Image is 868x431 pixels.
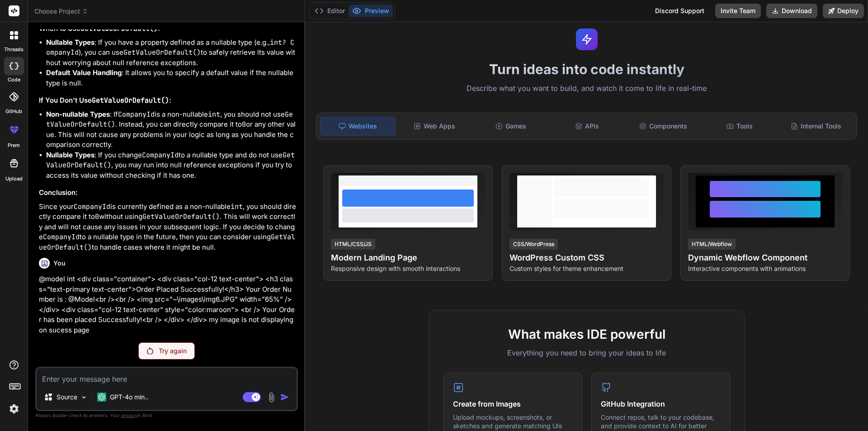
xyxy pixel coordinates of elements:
[142,151,179,160] code: CompanyId
[121,412,137,418] span: privacy
[474,117,548,136] div: Games
[231,202,243,211] code: int
[118,110,155,119] code: CompanyId
[110,393,148,402] p: GPT-4o min..
[142,212,220,221] code: GetValueOrDefault()
[320,117,396,136] div: Websites
[331,239,375,250] div: HTML/CSS/JS
[688,264,842,273] p: Interactive components with animations
[159,346,187,355] p: Try again
[550,117,624,136] div: APIs
[39,202,296,253] p: Since your is currently defined as a non-nullable , you should directly compare it to without usi...
[57,393,77,402] p: Source
[6,401,22,417] img: settings
[46,151,94,159] strong: Nullable Types
[443,347,730,358] p: Everything you need to bring your ideas to life
[46,38,296,68] li: : If you have a property defined as a nullable type (e.g., ), you can use to safely retrieve its ...
[43,232,80,242] code: CompanyId
[688,251,842,264] h4: Dynamic Webflow Component
[778,117,853,136] div: Internal Tools
[74,202,110,211] code: CompanyId
[39,95,296,106] h3: If You Don't Use :
[242,120,246,129] code: 0
[92,96,169,105] code: GetValueOrDefault()
[443,325,730,344] h2: What makes IDE powerful
[53,259,66,268] h6: You
[8,76,20,84] label: code
[46,109,296,150] li: : If is a non-nullable , you should not use . Instead, you can directly compare it to or any othe...
[39,232,295,252] code: GetValueOrDefault()
[280,393,289,402] img: icon
[147,347,153,355] img: Retry
[331,251,485,264] h4: Modern Landing Page
[46,68,122,77] strong: Default Value Handling
[311,5,349,17] button: Editor
[509,251,664,264] h4: WordPress Custom CSS
[266,392,277,403] img: attachment
[5,175,23,183] label: Upload
[509,264,664,273] p: Custom styles for theme enhancement
[80,393,88,401] img: Pick Models
[46,110,110,118] strong: Non-nullable Types
[703,117,777,136] div: Tools
[208,110,220,119] code: int
[349,5,393,17] button: Preview
[766,4,817,18] button: Download
[4,46,24,53] label: threads
[823,4,864,18] button: Deploy
[601,398,721,409] h4: GitHub Integration
[95,212,99,221] code: 0
[39,188,296,198] h3: Conclusion:
[5,108,22,115] label: GitHub
[650,4,710,18] div: Discord Support
[46,38,94,47] strong: Nullable Types
[626,117,701,136] div: Components
[715,4,761,18] button: Invite Team
[509,239,558,250] div: CSS/WordPress
[688,239,736,250] div: HTML/Webflow
[311,83,863,95] p: Describe what you want to build, and watch it come to life in real-time
[34,7,88,16] span: Choose Project
[397,117,472,136] div: Web Apps
[46,150,296,181] li: : If you change to a nullable type and do not use , you may run into null reference exceptions if...
[8,142,20,149] label: prem
[331,264,485,273] p: Responsive design with smooth interactions
[97,393,106,402] img: GPT-4o mini
[35,411,298,420] p: Always double-check its answers. Your in Bind
[453,398,573,409] h4: Create from Images
[123,48,201,57] code: GetValueOrDefault()
[311,61,863,77] h1: Turn ideas into code instantly
[39,274,296,335] p: @model int <div class="container"> <div class="col-12 text-center"> <h3 class="text-primary text-...
[46,68,296,88] li: : It allows you to specify a default value if the nullable type is null.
